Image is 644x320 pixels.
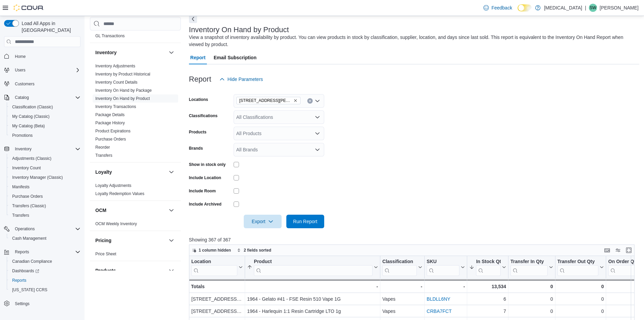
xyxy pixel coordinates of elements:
[469,295,506,303] div: 6
[95,88,152,93] a: Inventory On Hand by Package
[9,276,80,284] span: Reports
[95,49,166,56] button: Inventory
[7,154,83,163] button: Adjustments (Classic)
[557,282,604,291] div: 0
[95,80,138,85] a: Inventory Count Details
[12,165,41,171] span: Inventory Count
[7,192,83,201] button: Purchase Orders
[167,266,175,275] button: Products
[95,207,106,214] h3: OCM
[191,282,243,291] div: Totals
[12,287,47,293] span: [US_STATE] CCRS
[9,267,80,275] span: Dashboards
[189,113,218,119] label: Classifications
[95,64,135,68] a: Inventory Adjustments
[427,259,459,276] div: SKU URL
[95,153,112,158] span: Transfers
[12,52,80,60] span: Home
[382,295,422,303] div: Vapes
[95,169,112,175] h3: Loyalty
[382,307,422,315] div: Vapes
[95,112,125,118] span: Package Details
[9,234,49,242] a: Cash Management
[286,215,324,228] button: Run Report
[315,98,320,104] button: Open list of options
[557,295,604,303] div: 0
[518,4,532,12] input: Dark Mode
[95,33,125,39] span: GL Transactions
[9,257,55,265] a: Canadian Compliance
[9,286,80,294] span: Washington CCRS
[12,225,38,233] button: Operations
[15,226,35,232] span: Operations
[95,145,110,150] span: Reorder
[95,121,125,125] a: Package History
[585,4,586,12] p: |
[254,259,373,265] div: Product
[12,175,63,180] span: Inventory Manager (Classic)
[95,191,144,196] span: Loyalty Redemption Values
[1,224,83,234] button: Operations
[600,4,639,12] p: [PERSON_NAME]
[7,201,83,211] button: Transfers (Classic)
[12,259,52,264] span: Canadian Compliance
[189,162,226,167] label: Show in stock only
[12,114,50,119] span: My Catalog (Classic)
[7,234,83,243] button: Cash Management
[7,211,83,220] button: Transfers
[9,164,44,172] a: Inventory Count
[589,4,597,12] div: Sonny Wong
[510,259,548,265] div: Transfer In Qty
[95,136,126,142] span: Purchase Orders
[427,296,450,302] a: BLDLL6NY
[95,183,132,188] span: Loyalty Adjustments
[12,133,33,138] span: Promotions
[236,97,301,104] span: 999 Denman Street
[15,81,34,87] span: Customers
[9,183,32,191] a: Manifests
[191,259,243,276] button: Location
[307,98,313,104] button: Clear input
[7,182,83,192] button: Manifests
[189,175,221,180] label: Include Location
[90,220,181,231] div: OCM
[510,259,548,276] div: Transfer In Qty
[7,173,83,182] button: Inventory Manager (Classic)
[95,153,112,158] a: Transfers
[95,207,166,214] button: OCM
[95,88,152,93] span: Inventory On Hand by Package
[12,123,45,129] span: My Catalog (Beta)
[95,104,136,109] span: Inventory Transactions
[189,188,216,194] label: Include Room
[1,299,83,308] button: Settings
[7,131,83,140] button: Promotions
[95,267,166,274] button: Products
[95,128,130,134] span: Product Expirations
[510,295,553,303] div: 0
[90,250,181,261] div: Pricing
[95,80,138,85] span: Inventory Count Details
[247,282,378,291] div: -
[167,206,175,214] button: OCM
[9,112,52,121] a: My Catalog (Classic)
[382,259,417,265] div: Classification
[12,66,28,74] button: Users
[95,251,116,257] span: Price Sheet
[12,184,29,190] span: Manifests
[244,215,282,228] button: Export
[557,259,598,265] div: Transfer Out Qty
[12,93,31,102] button: Catalog
[95,129,130,133] a: Product Expirations
[95,120,125,126] span: Package History
[614,246,622,254] button: Display options
[95,191,144,196] a: Loyalty Redemption Values
[12,248,80,256] span: Reports
[9,202,80,210] span: Transfers (Classic)
[12,278,26,283] span: Reports
[9,173,66,182] a: Inventory Manager (Classic)
[427,282,465,291] div: -
[544,4,582,12] p: [MEDICAL_DATA]
[15,54,26,59] span: Home
[189,34,636,48] div: View a snapshot of inventory availability by product. You can view products in stock by classific...
[481,1,515,15] a: Feedback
